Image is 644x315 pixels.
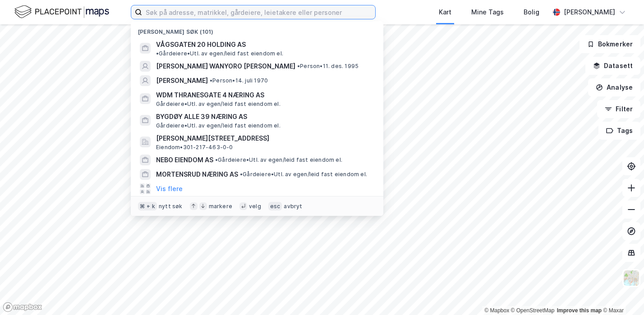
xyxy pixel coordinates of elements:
[156,75,208,86] span: [PERSON_NAME]
[439,7,451,18] div: Kart
[284,203,302,210] div: avbryt
[156,111,373,122] span: BYGDØY ALLE 39 NÆRING AS
[131,21,383,37] div: [PERSON_NAME] søk (101)
[156,155,213,165] span: NEBO EIENDOM AS
[156,61,295,72] span: [PERSON_NAME] WANYORO [PERSON_NAME]
[471,7,504,18] div: Mine Tags
[156,50,283,57] span: Gårdeiere • Utl. av egen/leid fast eiendom el.
[159,203,183,210] div: nytt søk
[215,156,218,163] span: •
[297,63,300,69] span: •
[249,203,261,210] div: velg
[156,122,281,129] span: Gårdeiere • Utl. av egen/leid fast eiendom el.
[599,272,644,315] iframe: Chat Widget
[209,203,232,210] div: markere
[138,202,157,211] div: ⌘ + k
[297,63,359,70] span: Person • 11. des. 1995
[524,7,539,18] div: Bolig
[156,39,246,50] span: VÅGSGATEN 20 HOLDING AS
[268,202,282,211] div: esc
[240,171,243,178] span: •
[564,7,615,18] div: [PERSON_NAME]
[240,171,367,178] span: Gårdeiere • Utl. av egen/leid fast eiendom el.
[210,77,268,84] span: Person • 14. juli 1970
[156,144,233,151] span: Eiendom • 301-217-463-0-0
[215,156,342,164] span: Gårdeiere • Utl. av egen/leid fast eiendom el.
[156,169,238,180] span: MORTENSRUD NÆRING AS
[156,133,373,144] span: [PERSON_NAME][STREET_ADDRESS]
[156,100,281,108] span: Gårdeiere • Utl. av egen/leid fast eiendom el.
[142,5,375,19] input: Søk på adresse, matrikkel, gårdeiere, leietakere eller personer
[210,77,212,84] span: •
[156,183,183,194] button: Vis flere
[14,4,109,20] img: logo.f888ab2527a4732fd821a326f86c7f29.svg
[156,90,373,100] span: WDM THRANESGATE 4 NÆRING AS
[156,50,159,57] span: •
